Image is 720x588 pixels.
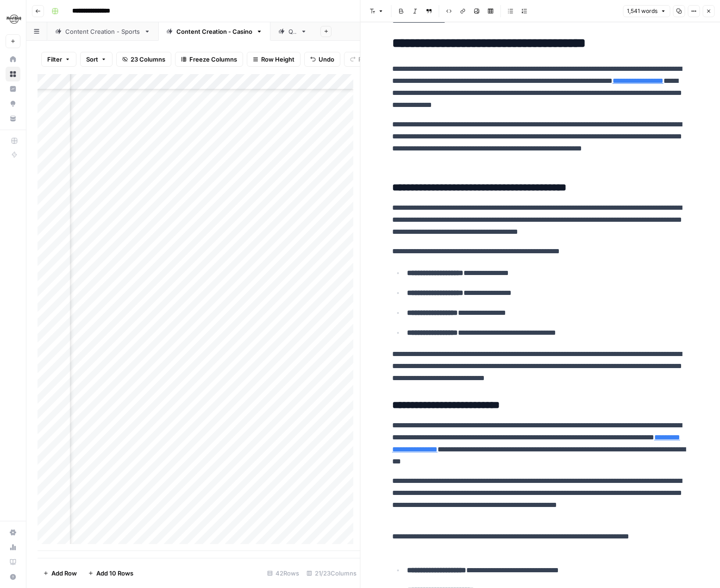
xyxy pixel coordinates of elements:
span: Sort [86,55,98,64]
span: Add Row [51,569,77,578]
button: 1,541 words [623,5,670,17]
button: Workspace: Hard Rock Digital [6,7,20,31]
span: Freeze Columns [189,55,237,64]
a: Content Creation - Sports [47,22,158,41]
div: Content Creation - Sports [65,27,140,36]
a: Settings [6,525,20,540]
span: 23 Columns [131,55,165,64]
button: Add 10 Rows [82,566,139,581]
img: Hard Rock Digital Logo [6,11,22,27]
a: Browse [6,67,20,81]
span: Filter [47,55,62,64]
a: Insights [6,81,20,96]
a: Home [6,52,20,67]
button: Help + Support [6,569,20,584]
a: Your Data [6,111,20,126]
span: Add 10 Rows [96,569,133,578]
a: Learning Hub [6,555,20,569]
div: 42 Rows [263,566,303,581]
div: 21/23 Columns [303,566,360,581]
button: Freeze Columns [175,52,243,67]
button: 23 Columns [116,52,171,67]
a: Opportunities [6,96,20,111]
span: 1,541 words [627,7,657,15]
span: Undo [319,55,334,64]
button: Filter [41,52,76,67]
button: Undo [304,52,340,67]
div: Content Creation - Casino [176,27,252,36]
button: Add Row [38,566,82,581]
span: Row Height [261,55,294,64]
button: Sort [80,52,113,67]
a: Usage [6,540,20,555]
a: Content Creation - Casino [158,22,270,41]
button: Row Height [247,52,301,67]
div: QA [288,27,297,36]
a: QA [270,22,315,41]
button: Redo [344,52,379,67]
